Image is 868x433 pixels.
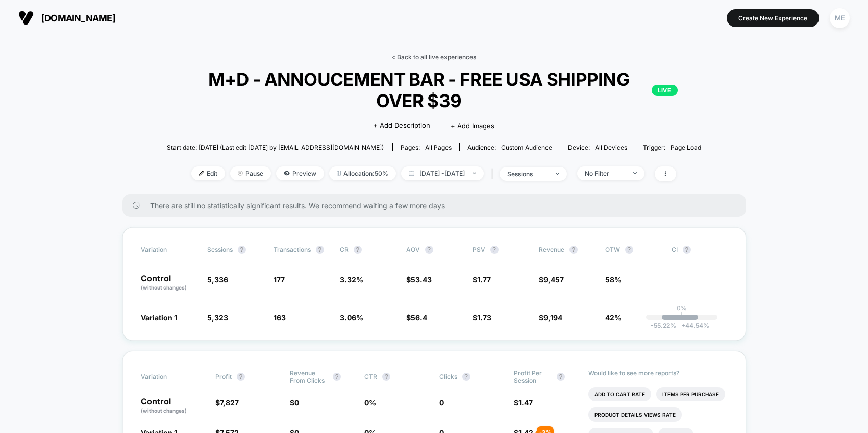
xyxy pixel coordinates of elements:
span: 3.06 % [340,313,363,322]
img: end [473,172,476,174]
img: end [556,173,559,175]
span: Custom Audience [501,143,552,151]
button: ? [625,246,633,254]
p: Control [141,397,205,415]
span: 7,827 [220,398,239,407]
span: OTW [605,246,661,254]
button: ? [333,373,341,381]
span: 3.32 % [340,275,363,284]
span: + [681,322,685,329]
button: ? [557,373,565,381]
span: AOV [406,246,420,253]
div: sessions [507,170,548,178]
span: Variation [141,246,197,254]
span: Variation [141,369,197,384]
span: Transactions [274,246,311,253]
span: Allocation: 50% [329,166,396,180]
span: PSV [473,246,485,253]
button: ? [425,246,433,254]
span: [DATE] - [DATE] [401,166,484,180]
img: Visually logo [18,10,34,26]
span: Page Load [671,143,701,151]
button: ? [238,246,246,254]
span: Start date: [DATE] (Last edit [DATE] by [EMAIL_ADDRESS][DOMAIN_NAME]) [167,143,384,151]
span: [DOMAIN_NAME] [41,13,115,23]
span: $ [473,313,491,322]
img: calendar [409,171,414,176]
span: $ [290,398,299,407]
span: Profit [215,373,232,380]
span: 1.47 [518,398,533,407]
span: Pause [230,166,271,180]
span: 177 [274,275,285,284]
span: M+D - ANNOUCEMENT BAR - FREE USA SHIPPING OVER $39 [190,68,677,111]
span: all devices [595,143,627,151]
span: Sessions [207,246,233,253]
span: Edit [191,166,225,180]
p: LIVE [652,85,677,96]
span: --- [672,277,728,292]
span: There are still no statistically significant results. We recommend waiting a few more days [150,201,726,210]
button: ? [316,246,324,254]
span: 9,194 [543,313,562,322]
img: end [633,172,637,174]
span: 5,323 [207,313,228,322]
button: ME [827,8,853,29]
p: Control [141,274,197,292]
span: 0 % [364,398,376,407]
span: 1.77 [477,275,491,284]
div: Trigger: [643,143,701,151]
button: ? [683,246,691,254]
span: Revenue From Clicks [290,369,328,384]
div: Audience: [467,143,552,151]
span: CI [672,246,728,254]
span: 0 [294,398,299,407]
span: Clicks [439,373,457,380]
span: $ [539,313,562,322]
span: $ [514,398,533,407]
a: < Back to all live experiences [391,53,476,61]
div: No Filter [585,170,626,177]
button: ? [462,373,470,381]
span: $ [215,398,239,407]
p: | [681,312,683,320]
li: Add To Cart Rate [588,387,651,401]
span: 163 [274,313,286,322]
div: Pages: [401,143,452,151]
button: ? [237,373,245,381]
span: $ [406,275,432,284]
span: 42% [605,313,622,322]
span: 9,457 [543,275,564,284]
button: Create New Experience [727,9,819,27]
span: + Add Description [373,121,430,131]
span: (without changes) [141,407,187,414]
span: $ [473,275,491,284]
button: [DOMAIN_NAME] [15,10,118,26]
span: 5,336 [207,275,228,284]
span: all pages [425,143,452,151]
span: CTR [364,373,377,380]
span: Revenue [539,246,564,253]
li: Items Per Purchase [656,387,725,401]
span: 58% [605,275,622,284]
li: Product Details Views Rate [588,407,682,422]
p: Would like to see more reports? [588,369,728,377]
span: 1.73 [477,313,491,322]
span: 44.54 % [676,322,709,329]
span: 53.43 [411,275,432,284]
div: ME [830,8,850,28]
img: rebalance [337,171,341,176]
span: + Add Images [451,122,494,130]
button: ? [382,373,390,381]
span: $ [406,313,427,322]
img: edit [199,171,204,176]
span: CR [340,246,349,253]
img: end [238,171,243,176]
span: Device: [560,143,635,151]
span: Variation 1 [141,313,177,322]
span: | [489,166,500,181]
span: (without changes) [141,284,187,291]
span: $ [539,275,564,284]
span: -55.22 % [651,322,676,329]
button: ? [490,246,499,254]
